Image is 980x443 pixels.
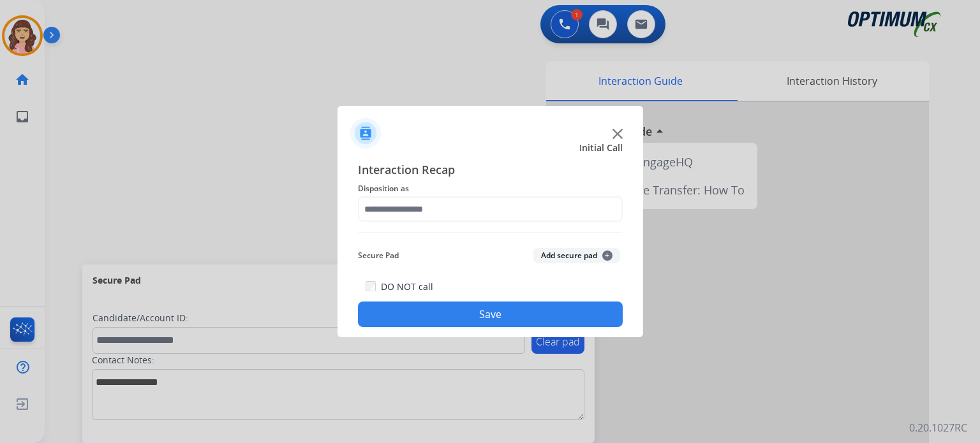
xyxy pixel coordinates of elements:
[350,118,381,149] img: contactIcon
[602,251,612,261] span: +
[533,248,620,263] button: Add secure pad+
[358,301,623,327] button: Save
[358,232,623,233] img: contact-recap-line.svg
[579,142,623,154] span: Initial Call
[358,181,623,196] span: Disposition as
[358,248,399,263] span: Secure Pad
[909,420,967,435] p: 0.20.1027RC
[381,280,433,293] label: DO NOT call
[358,161,623,181] span: Interaction Recap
